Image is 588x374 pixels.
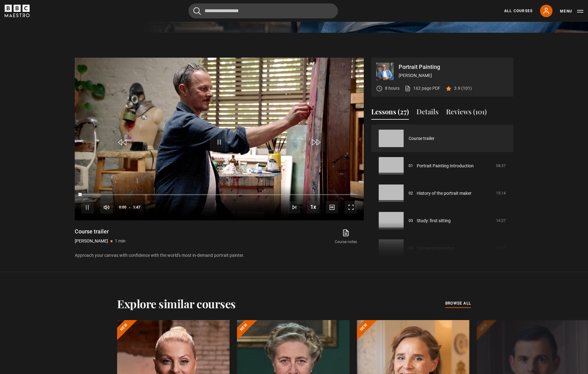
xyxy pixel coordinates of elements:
[100,201,113,213] button: Mute
[445,300,471,306] span: browse all
[417,218,451,224] a: Study: first sitting
[115,238,126,244] p: 1 min
[75,238,108,244] p: [PERSON_NAME]
[328,228,364,246] a: Course notes
[75,228,126,235] h1: Course trailer
[133,202,140,213] span: 1:47
[81,194,357,195] div: Progress Bar
[371,107,409,120] button: Lessons (27)
[81,201,94,213] button: Pause
[129,205,130,209] span: -
[416,107,439,120] button: Details
[405,85,440,92] a: 162 page PDF
[504,8,533,14] a: All Courses
[188,3,338,18] input: Search
[446,107,487,120] button: Reviews (101)
[399,72,508,79] p: [PERSON_NAME]
[193,7,201,15] button: Submit the search query
[560,8,583,14] button: Toggle navigation
[75,58,364,220] video-js: Video Player
[417,163,474,169] a: Portrait Painting Introduction
[117,297,236,310] h2: Explore similar courses
[454,85,472,92] p: 3.9 (101)
[326,201,338,213] button: Captions
[345,201,357,213] button: Fullscreen
[119,202,126,213] span: 0:00
[75,252,364,259] p: Approach your canvas with confidence with the world's most in-demand portrait painter.
[399,64,508,70] p: Portrait Painting
[445,300,471,307] a: browse all
[288,201,301,213] button: Next Lesson
[385,85,400,92] p: 8 hours
[307,201,320,213] button: Playback Rate
[5,5,30,17] svg: BBC Maestro
[409,135,434,142] a: Course trailer
[417,190,472,197] a: History of the portrait maker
